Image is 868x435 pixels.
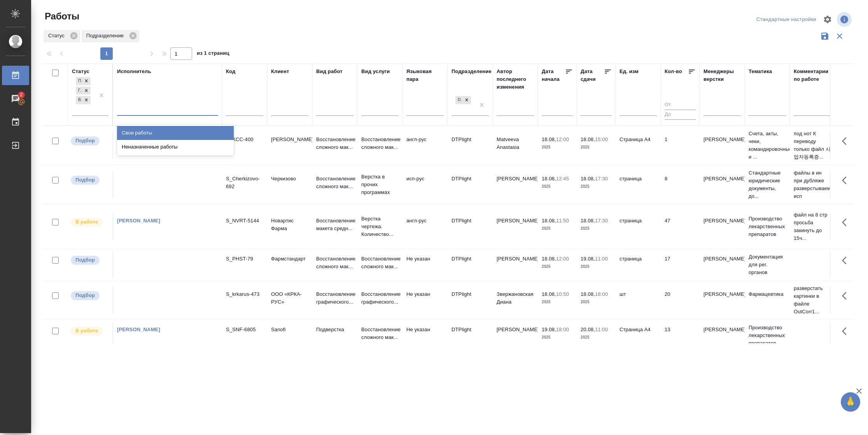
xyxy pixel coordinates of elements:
[794,211,831,242] p: файл на 8 стр просьба закинуть до 15ч...
[542,225,573,232] p: 2025
[832,29,847,44] button: Сбросить фильтры
[70,175,108,185] div: Можно подбирать исполнителей
[72,68,89,75] div: Статус
[448,251,493,278] td: DTPlight
[661,171,700,198] td: 8
[616,132,661,159] td: Страница А4
[226,255,263,263] div: S_PHST-79
[581,256,595,262] p: 19.08,
[581,183,612,190] p: 2025
[117,218,160,224] a: [PERSON_NAME]
[837,251,856,270] button: Здесь прячутся важные кнопки
[226,136,263,143] div: S_KCC-400
[542,68,565,83] div: Дата начала
[70,326,108,336] div: Исполнитель выполняет работу
[542,327,556,332] p: 19.08,
[542,256,556,262] p: 18.08,
[316,290,353,306] p: Восстановление графического...
[402,213,448,240] td: англ-рус
[226,217,263,225] div: S_NVRT-5144
[749,290,786,298] p: Фармацевтика
[542,298,573,306] p: 2025
[581,136,595,142] p: 18.08,
[70,290,108,301] div: Можно подбирать исполнителей
[794,68,831,83] div: Комментарии по работе
[616,171,661,198] td: страница
[616,251,661,278] td: страница
[749,324,786,347] p: Производство лекарственных препаратов
[2,89,29,108] a: 2
[581,176,595,182] p: 18.08,
[493,251,538,278] td: [PERSON_NAME]
[448,287,493,314] td: DTPlight
[70,255,108,266] div: Можно подбирать исполнителей
[402,132,448,159] td: англ-рус
[542,291,556,297] p: 18.08,
[76,96,82,104] div: В работе
[451,68,492,75] div: Подразделение
[75,95,91,105] div: Подбор, Готов к работе, В работе
[542,263,573,271] p: 2025
[448,213,493,240] td: DTPlight
[542,183,573,190] p: 2025
[75,292,95,299] p: Подбор
[749,169,786,200] p: Стандартные юридические документы, до...
[616,213,661,240] td: страница
[448,171,493,198] td: DTPlight
[661,251,700,278] td: 17
[48,32,67,40] p: Статус
[794,169,831,200] p: файлы в ин при дубляже разверстываем исп
[455,95,472,105] div: DTPlight
[316,68,343,75] div: Вид работ
[581,225,612,232] p: 2025
[595,291,608,297] p: 18:00
[493,213,538,240] td: [PERSON_NAME]
[837,12,853,27] span: Посмотреть информацию
[75,176,95,184] p: Подбор
[82,30,139,42] div: Подразделение
[665,110,696,119] input: До
[703,255,741,263] p: [PERSON_NAME]
[493,132,538,159] td: Matveeva Anastasia
[581,143,612,151] p: 2025
[837,171,856,190] button: Здесь прячутся важные кнопки
[837,322,856,341] button: Здесь прячутся важные кнопки
[497,68,534,91] div: Автор последнего изменения
[226,326,263,334] div: S_SNF-6805
[616,322,661,349] td: Страница А4
[841,392,860,412] button: 🙏
[581,263,612,271] p: 2025
[837,132,856,150] button: Здесь прячутся важные кнопки
[406,68,444,83] div: Языковая пара
[86,32,126,40] p: Подразделение
[493,171,538,198] td: [PERSON_NAME]
[665,68,682,75] div: Кол-во
[703,136,741,143] p: [PERSON_NAME]
[542,218,556,224] p: 18.08,
[226,175,263,190] div: S_Cherkizovo-692
[581,291,595,297] p: 18.08,
[493,287,538,314] td: Звержановская Диана
[117,126,234,140] div: Свои работы
[665,100,696,110] input: От
[556,256,569,262] p: 12:00
[581,298,612,306] p: 2025
[542,143,573,151] p: 2025
[817,29,832,44] button: Сохранить фильтры
[749,253,786,276] p: Документация для рег. органов
[316,175,353,190] p: Восстановление сложного мак...
[43,10,79,23] span: Работы
[448,322,493,349] td: DTPlight
[749,215,786,238] p: Производство лекарственных препаратов
[117,68,151,75] div: Исполнитель
[581,68,604,83] div: Дата сдачи
[271,175,308,183] p: Черкизово
[361,290,399,306] p: Восстановление графического...
[75,327,98,335] p: В работе
[316,217,353,232] p: Восстановление макета средн...
[595,218,608,224] p: 17:30
[316,326,353,334] p: Подверстка
[271,68,289,75] div: Клиент
[837,287,856,305] button: Здесь прячутся важные кнопки
[271,136,308,143] p: [PERSON_NAME]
